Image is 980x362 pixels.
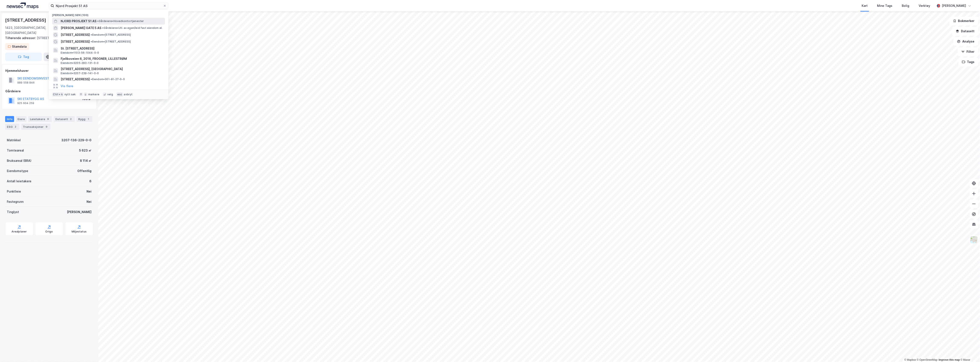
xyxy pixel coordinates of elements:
[44,125,49,129] div: 9
[91,40,131,43] span: Eiendom • [STREET_ADDRESS]
[7,3,38,9] img: logo.a4113a55bc3d86da70a041830d287a7e.svg
[919,3,930,8] div: Verktøy
[91,78,125,81] span: Eiendom • 301-91-27-0-0
[5,36,37,40] span: Tilhørende adresser:
[17,102,34,105] div: 925 604 259
[102,26,103,29] span: •
[959,341,980,362] iframe: Chat Widget
[902,3,909,8] div: Bolig
[61,72,99,75] span: Eiendom • 3207-239-141-0-0
[958,47,978,56] button: Filter
[13,125,18,129] div: 2
[124,93,132,96] div: avbryt
[5,116,14,122] div: Info
[97,19,99,23] span: •
[7,199,24,204] div: Festegrunn
[97,19,144,23] span: Gårdeiere • Hovedkontortjenester
[54,116,75,122] div: Datasett
[107,93,113,96] div: velg
[61,66,163,72] span: [STREET_ADDRESS], [GEOGRAPHIC_DATA]
[862,3,868,8] div: Kart
[86,117,91,121] div: 1
[61,25,101,31] span: [PERSON_NAME] GATE 5 AS
[61,32,90,37] span: [STREET_ADDRESS]
[5,89,93,94] div: Gårdeiere
[942,3,966,8] div: [PERSON_NAME]
[91,33,92,36] span: •
[61,39,90,44] span: [STREET_ADDRESS]
[5,35,90,41] div: [STREET_ADDRESS]
[7,138,21,143] div: Matrikkel
[61,77,90,82] span: [STREET_ADDRESS]
[54,3,163,9] input: Søk på adresse, matrikkel, gårdeiere, leietakere eller personer
[61,61,99,65] span: Eiendom • 3205-283-131-0-0
[61,19,96,24] span: NJORD PROSJEKT 51 AS
[5,68,93,73] div: Hjemmelshaver
[12,44,27,49] div: Stamdata
[949,17,978,25] button: Bokmerker
[87,189,91,194] div: Nei
[80,158,91,163] div: 8 114 ㎡
[116,92,123,97] div: esc
[61,51,99,54] span: Eiendom • 1103-56-1044-0-0
[28,116,52,122] div: Leietakere
[77,168,91,174] div: Offentlig
[69,117,73,121] div: 2
[91,33,131,37] span: Eiendom • [STREET_ADDRESS]
[65,93,76,96] div: nytt søk
[7,148,24,153] div: Tomteareal
[46,117,50,121] div: 6
[917,358,938,361] a: OpenStreetMap
[970,236,978,244] img: Z
[102,26,162,30] span: Gårdeiere • Utl. av egen/leid fast eiendom el.
[87,199,91,204] div: Nei
[77,116,92,122] div: Bygg
[46,230,53,233] div: Origo
[7,179,31,184] div: Antall leietakere
[91,40,92,43] span: •
[7,168,28,174] div: Eiendomstype
[89,179,91,184] div: 6
[49,10,168,18] div: [PERSON_NAME] søk (100)
[959,341,980,362] div: Kontrollprogram for chat
[904,358,916,361] a: Mapbox
[91,78,92,81] span: •
[67,209,91,215] div: [PERSON_NAME]
[7,209,19,215] div: Tinglyst
[958,58,978,66] button: Tags
[88,93,99,96] div: markere
[61,138,91,143] div: 3207-136-229-0-0
[952,27,978,35] button: Datasett
[954,37,978,46] button: Analyse
[72,230,87,233] div: Miljøstatus
[61,46,163,51] span: St. [STREET_ADDRESS]
[61,56,163,61] span: Fjellboveien 6, 2016, FROGNER, LILLESTRØM
[52,92,64,97] div: Ctrl + k
[5,53,42,61] button: Tag
[5,17,47,24] div: [STREET_ADDRESS]
[17,81,35,84] div: 989 558 846
[61,84,73,89] button: Vis flere
[5,25,66,35] div: 1423, [GEOGRAPHIC_DATA], [GEOGRAPHIC_DATA]
[21,124,50,130] div: Transaksjoner
[939,358,960,361] a: Improve this map
[79,148,91,153] div: 5 623 ㎡
[12,230,27,233] div: Arealplaner
[7,189,21,194] div: Punktleie
[5,124,19,130] div: ESG
[877,3,893,8] div: Mine Tags
[7,158,31,163] div: Bruksareal (BRA)
[16,116,26,122] div: Eiere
